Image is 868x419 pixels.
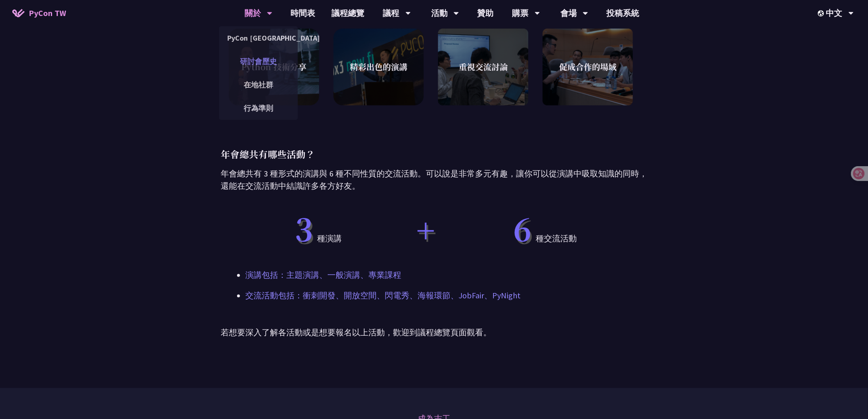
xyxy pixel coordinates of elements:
[221,147,647,161] p: 年會總共有哪些活動？
[221,167,647,192] p: 年會總共有 3 種形式的演講與 6 種不同性質的交流活動。可以說是非常多元有趣，讓你可以從演講中吸取知識的同時，還能在交流活動中結識許多各方好友。
[219,28,298,48] a: PyCon [GEOGRAPHIC_DATA]
[245,269,623,282] p: 演講包括：主題演講、一般演講、專業課程
[245,290,623,302] p: 交流活動包括：衝刺開發、開放空間、閃電秀、海報環節、JobFair、PyNight
[509,213,577,245] span: 種交流活動
[459,61,508,73] span: 重視交流討論
[291,213,342,245] span: 種演講
[219,98,298,118] a: 行為準則
[350,61,407,73] span: 精彩出色的演講
[559,61,617,73] span: 促成合作的場域
[219,52,298,71] a: 研討會歷史
[818,10,826,16] img: Locale Icon
[514,206,532,250] span: 6
[221,327,647,339] p: 若想要深入了解各活動或是想要報名以上活動，歡迎到議程總覽頁面觀看。
[416,213,435,244] span: +
[4,3,74,23] a: PyCon TW
[12,9,25,17] img: Home icon of PyCon TW 2025
[29,7,66,19] span: PyCon TW
[295,206,313,250] span: 3
[219,75,298,94] a: 在地社群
